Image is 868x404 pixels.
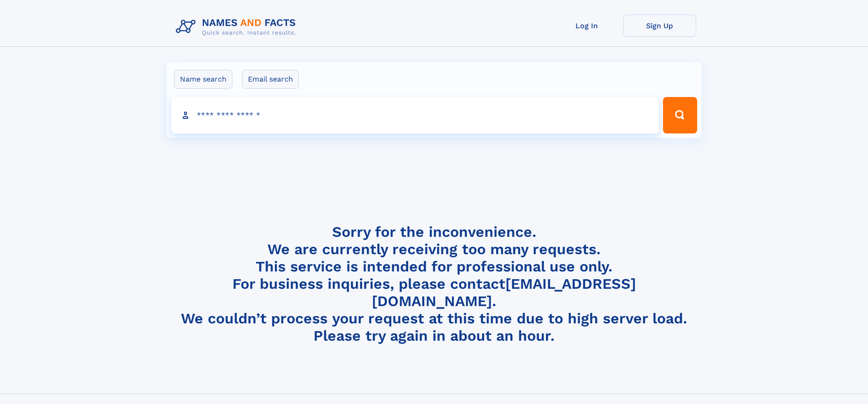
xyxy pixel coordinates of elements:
[174,70,232,89] label: Name search
[242,70,299,89] label: Email search
[172,15,303,39] img: Logo Names and Facts
[171,97,659,133] input: search input
[623,15,696,37] a: Sign Up
[663,97,697,133] button: Search Button
[172,223,696,345] h4: Sorry for the inconvenience. We are currently receiving too many requests. This service is intend...
[550,15,623,37] a: Log In
[372,275,636,310] a: [EMAIL_ADDRESS][DOMAIN_NAME]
